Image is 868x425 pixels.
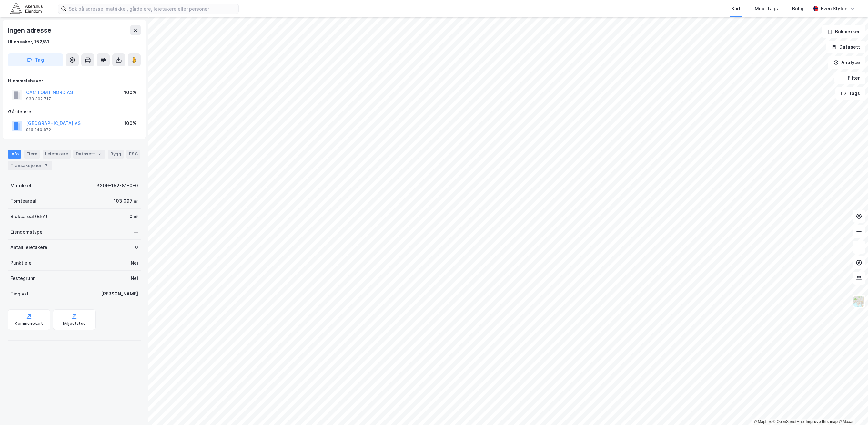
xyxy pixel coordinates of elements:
div: Antall leietakere [10,244,47,251]
div: [PERSON_NAME] [101,290,138,298]
button: Bokmerker [822,25,865,38]
div: Festegrunn [10,275,35,282]
div: Transaksjoner [8,161,52,170]
button: Tags [835,87,865,100]
div: Kart [732,5,741,13]
div: Hjemmelshaver [8,77,140,85]
div: 100% [124,89,136,96]
div: Eiere [24,150,40,159]
a: Mapbox [754,420,772,424]
div: Kontrollprogram for chat [836,394,868,425]
div: Bygg [108,150,124,159]
div: Punktleie [10,259,32,267]
div: ESG [126,150,140,159]
div: Bruksareal (BRA) [10,213,47,220]
div: Info [8,150,21,159]
a: OpenStreetMap [773,420,804,424]
div: Ullensaker, 152/81 [8,38,49,46]
button: Filter [834,72,865,84]
div: Mine Tags [755,5,778,13]
input: Søk på adresse, matrikkel, gårdeiere, leietakere eller personer [66,4,238,14]
div: Tomteareal [10,197,36,205]
div: Leietakere [43,150,71,159]
div: Bolig [792,5,803,13]
a: Improve this map [806,420,838,424]
div: 0 ㎡ [129,213,138,220]
button: Datasett [826,41,865,53]
div: Eiendomstype [10,228,43,236]
div: 0 [135,244,138,251]
div: 933 302 717 [26,96,51,101]
div: Ingen adresse [8,25,52,35]
div: 100% [124,120,136,127]
div: Nei [131,259,138,267]
div: Miljøstatus [63,321,86,326]
div: 2 [96,151,103,157]
div: Gårdeiere [8,108,140,116]
div: 103 097 ㎡ [114,197,138,205]
div: 7 [43,162,49,169]
div: — [134,228,138,236]
img: Z [853,295,865,307]
div: Matrikkel [10,182,31,189]
button: Tag [8,53,63,66]
div: Even Stølen [821,5,847,13]
button: Analyse [828,56,865,69]
div: Datasett [73,150,105,159]
div: 816 249 872 [26,127,51,132]
img: akershus-eiendom-logo.9091f326c980b4bce74ccdd9f866810c.svg [10,3,43,14]
div: 3209-152-81-0-0 [96,182,138,189]
div: Tinglyst [10,290,29,298]
div: Kommunekart [15,321,43,326]
iframe: Chat Widget [836,394,868,425]
div: Nei [131,275,138,282]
